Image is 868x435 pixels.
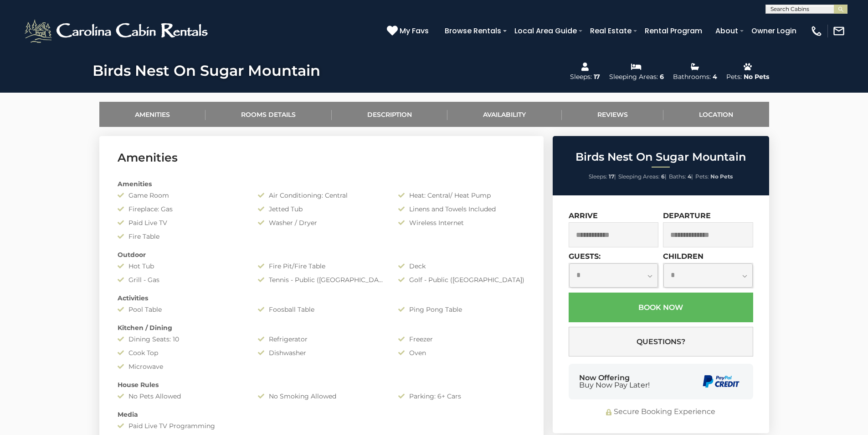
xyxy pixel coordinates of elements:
[669,171,693,183] li: |
[391,348,532,357] div: Oven
[251,262,391,271] div: Fire Pit/Fire Table
[391,262,532,271] div: Deck
[205,102,332,127] a: Rooms Details
[569,211,598,220] label: Arrive
[111,348,251,357] div: Cook Top
[332,102,448,127] a: Description
[111,179,532,189] div: Amenities
[609,173,614,180] strong: 17
[832,25,845,37] img: mail-regular-white.png
[111,275,251,284] div: Grill - Gas
[391,392,532,401] div: Parking: 6+ Cars
[618,173,660,180] span: Sleeping Areas:
[391,218,532,227] div: Wireless Internet
[111,323,532,332] div: Kitchen / Dining
[251,191,391,200] div: Air Conditioning: Central
[111,305,251,314] div: Pool Table
[447,102,562,127] a: Availability
[569,252,601,261] label: Guests:
[710,173,733,180] strong: No Pets
[387,25,431,37] a: My Favs
[586,23,636,39] a: Real Estate
[111,410,532,419] div: Media
[569,407,753,417] div: Secure Booking Experience
[810,25,823,37] img: phone-regular-white.png
[251,335,391,344] div: Refrigerator
[562,102,664,127] a: Reviews
[251,305,391,314] div: Foosball Table
[618,171,667,183] li: |
[118,150,525,166] h3: Amenities
[251,392,391,401] div: No Smoking Allowed
[695,173,709,180] span: Pets:
[440,23,506,39] a: Browse Rentals
[111,204,251,214] div: Fireplace: Gas
[569,293,753,322] button: Book Now
[640,23,707,39] a: Rental Program
[111,380,532,389] div: House Rules
[661,173,665,180] strong: 6
[589,173,607,180] span: Sleeps:
[111,335,251,344] div: Dining Seats: 10
[569,327,753,356] button: Questions?
[391,275,532,284] div: Golf - Public ([GEOGRAPHIC_DATA])
[391,191,532,200] div: Heat: Central/ Heat Pump
[669,173,686,180] span: Baths:
[251,204,391,214] div: Jetted Tub
[111,250,532,259] div: Outdoor
[99,102,206,127] a: Amenities
[391,204,532,214] div: Linens and Towels Included
[111,392,251,401] div: No Pets Allowed
[251,218,391,227] div: Washer / Dryer
[23,17,212,45] img: White-1-2.png
[555,151,767,163] h2: Birds Nest On Sugar Mountain
[111,293,532,303] div: Activities
[391,305,532,314] div: Ping Pong Table
[111,191,251,200] div: Game Room
[111,232,251,241] div: Fire Table
[251,348,391,357] div: Dishwasher
[400,25,429,37] span: My Favs
[251,275,391,284] div: Tennis - Public ([GEOGRAPHIC_DATA])
[510,23,581,39] a: Local Area Guide
[111,421,251,430] div: Paid Live TV Programming
[663,252,704,261] label: Children
[663,211,711,220] label: Departure
[663,102,769,127] a: Location
[111,262,251,271] div: Hot Tub
[391,335,532,344] div: Freezer
[111,218,251,227] div: Paid Live TV
[579,374,650,389] div: Now Offering
[589,171,616,183] li: |
[747,23,801,39] a: Owner Login
[579,382,650,389] span: Buy Now Pay Later!
[111,362,251,371] div: Microwave
[711,23,743,39] a: About
[688,173,691,180] strong: 4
